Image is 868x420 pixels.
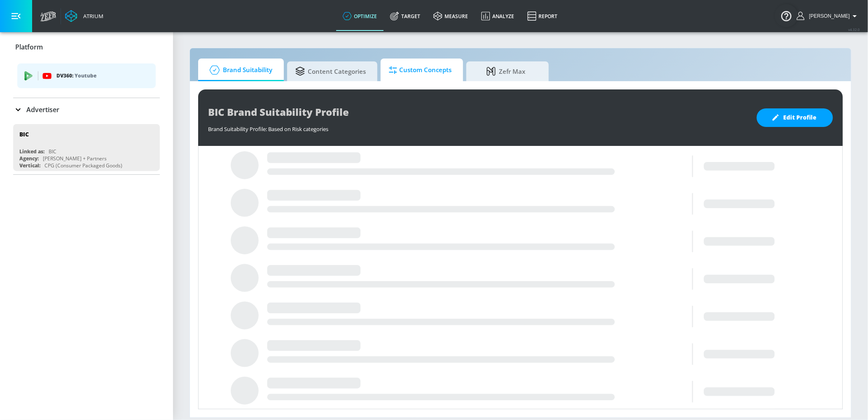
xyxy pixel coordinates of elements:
[389,60,452,80] span: Custom Concepts
[13,124,160,171] div: BICLinked as:BICAgency:[PERSON_NAME] + PartnersVertical:CPG (Consumer Packaged Goods)
[848,27,860,32] span: v 4.32.0
[80,12,103,20] div: Atrium
[295,61,366,81] span: Content Categories
[43,155,107,162] div: [PERSON_NAME] + Partners
[15,42,43,52] p: Platform
[19,162,40,169] div: Vertical:
[13,35,160,59] div: Platform
[427,1,475,31] a: measure
[797,11,860,21] button: [PERSON_NAME]
[336,1,384,31] a: optimize
[475,61,537,81] span: Zefr Max
[26,105,59,114] p: Advertiser
[19,130,29,138] div: BIC
[44,162,122,169] div: CPG (Consumer Packaged Goods)
[49,148,56,155] div: BIC
[13,58,160,98] div: Platform
[206,60,272,80] span: Brand Suitability
[56,71,149,80] p: DV360:
[17,60,156,94] ul: list of platforms
[521,1,564,31] a: Report
[19,155,39,162] div: Agency:
[475,1,521,31] a: Analyze
[17,63,156,88] div: DV360: Youtube
[65,10,103,22] a: Atrium
[13,98,160,121] div: Advertiser
[19,148,44,155] div: Linked as:
[384,1,427,31] a: Target
[806,13,850,19] span: login as: veronica.hernandez@zefr.com
[773,113,817,123] span: Edit Profile
[757,108,833,127] button: Edit Profile
[208,121,749,133] div: Brand Suitability Profile: Based on Risk categories
[75,71,96,80] p: Youtube
[775,4,798,27] button: Open Resource Center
